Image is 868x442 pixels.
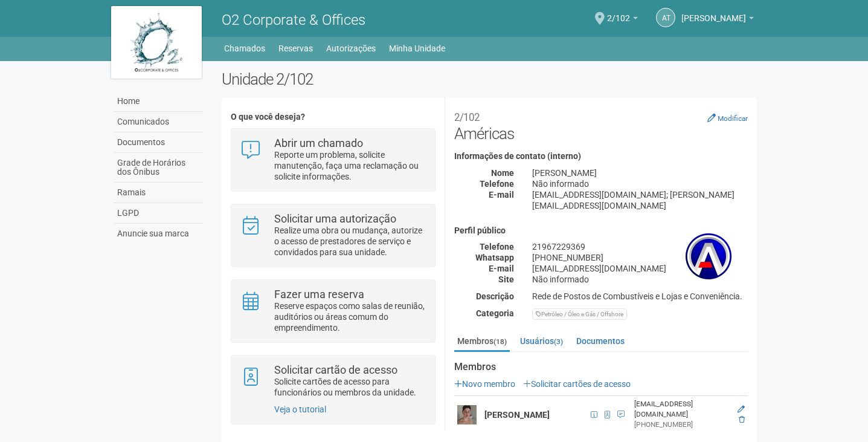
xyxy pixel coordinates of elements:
[738,405,745,414] a: Editar membro
[523,189,757,211] div: [EMAIL_ADDRESS][DOMAIN_NAME]; [PERSON_NAME][EMAIL_ADDRESS][DOMAIN_NAME]
[489,264,514,273] strong: E-mail
[678,226,739,287] img: business.png
[634,420,727,430] div: [PHONE_NUMBER]
[114,153,204,183] a: Grade de Horários dos Ônibus
[278,40,313,57] a: Reservas
[554,337,563,346] small: (3)
[480,242,514,252] strong: Telefone
[114,112,204,132] a: Comunicados
[681,15,754,25] a: [PERSON_NAME]
[523,167,757,178] div: [PERSON_NAME]
[274,405,326,414] a: Veja o tutorial
[222,11,365,28] span: O2 Corporate & Offices
[681,2,746,23] span: Alessandra Teixeira
[274,376,426,398] p: Solicite cartões de acesso para funcionários ou membros da unidade.
[240,365,426,398] a: Solicitar cartão de acesso Solicite cartões de acesso para funcionários ou membros da unidade.
[493,337,507,346] small: (18)
[111,6,202,79] img: logo.jpg
[517,332,566,350] a: Usuários(3)
[274,149,426,182] p: Reporte um problema, solicite manutenção, faça uma reclamação ou solicite informações.
[532,308,627,320] div: Petróleo / Óleo e Gás / Offshore
[389,40,445,57] a: Minha Unidade
[114,183,204,203] a: Ramais
[240,289,426,333] a: Fazer uma reserva Reserve espaços como salas de reunião, auditórios ou áreas comum do empreendime...
[274,137,363,149] strong: Abrir um chamado
[231,112,436,122] h4: O que você deseja?
[656,8,675,27] a: AT
[491,168,514,178] strong: Nome
[476,308,514,318] strong: Categoria
[480,179,514,189] strong: Telefone
[634,399,727,420] div: [EMAIL_ADDRESS][DOMAIN_NAME]
[718,114,748,123] small: Modificar
[523,252,757,263] div: [PHONE_NUMBER]
[523,379,631,389] a: Solicitar cartões de acesso
[454,332,510,352] a: Membros(18)
[454,379,515,389] a: Novo membro
[274,225,426,258] p: Realize uma obra ou mudança, autorize o acesso de prestadores de serviço e convidados para sua un...
[523,263,757,274] div: [EMAIL_ADDRESS][DOMAIN_NAME]
[484,410,550,420] strong: [PERSON_NAME]
[114,224,204,244] a: Anuncie sua marca
[489,190,514,200] strong: E-mail
[523,241,757,252] div: 21967229369
[274,363,397,376] strong: Solicitar cartão de acesso
[454,226,748,235] h4: Perfil público
[114,132,204,153] a: Documentos
[224,40,265,57] a: Chamados
[476,291,514,301] strong: Descrição
[114,91,204,112] a: Home
[573,332,628,350] a: Documentos
[454,362,748,372] strong: Membros
[274,301,426,333] p: Reserve espaços como salas de reunião, auditórios ou áreas comum do empreendimento.
[739,415,745,424] a: Excluir membro
[454,106,748,143] h2: Américas
[454,152,748,161] h4: Informações de contato (interno)
[475,253,514,262] strong: Whatsapp
[222,70,757,88] h2: Unidade 2/102
[498,275,514,284] strong: Site
[114,203,204,224] a: LGPD
[523,291,757,302] div: Rede de Postos de Combustíveis e Lojas e Conveniência.
[274,288,364,301] strong: Fazer uma reserva
[240,138,426,182] a: Abrir um chamado Reporte um problema, solicite manutenção, faça uma reclamação ou solicite inform...
[454,111,480,123] small: 2/102
[523,178,757,189] div: Não informado
[607,15,638,25] a: 2/102
[607,2,630,23] span: 2/102
[707,113,748,123] a: Modificar
[457,405,477,424] img: user.png
[240,213,426,258] a: Solicitar uma autorização Realize uma obra ou mudança, autorize o acesso de prestadores de serviç...
[326,40,376,57] a: Autorizações
[523,274,757,285] div: Não informado
[274,212,396,225] strong: Solicitar uma autorização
